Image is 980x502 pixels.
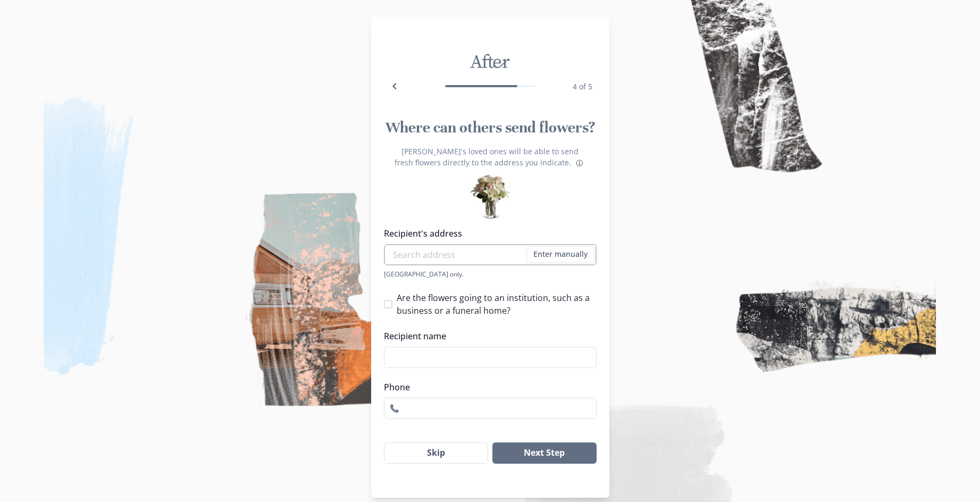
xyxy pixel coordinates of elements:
label: Phone [384,381,590,394]
h1: Where can others send flowers? [384,118,597,137]
input: Search address [384,244,597,265]
div: [GEOGRAPHIC_DATA] only. [384,270,597,279]
label: Recipient's address [384,227,590,240]
button: Enter manually [526,246,594,263]
p: [PERSON_NAME]'s loved ones will be able to send fresh flowers directly to the address you indicate. [384,146,597,170]
button: Skip [384,442,489,464]
span: 4 of 5 [573,81,592,91]
button: Next Step [492,442,596,464]
button: About flower deliveries [573,157,586,170]
button: Back [384,76,405,97]
span: Are the flowers going to an institution, such as a business or a funeral home? [397,291,597,317]
div: Preview of some flower bouquets [470,174,510,214]
label: Recipient name [384,330,590,342]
